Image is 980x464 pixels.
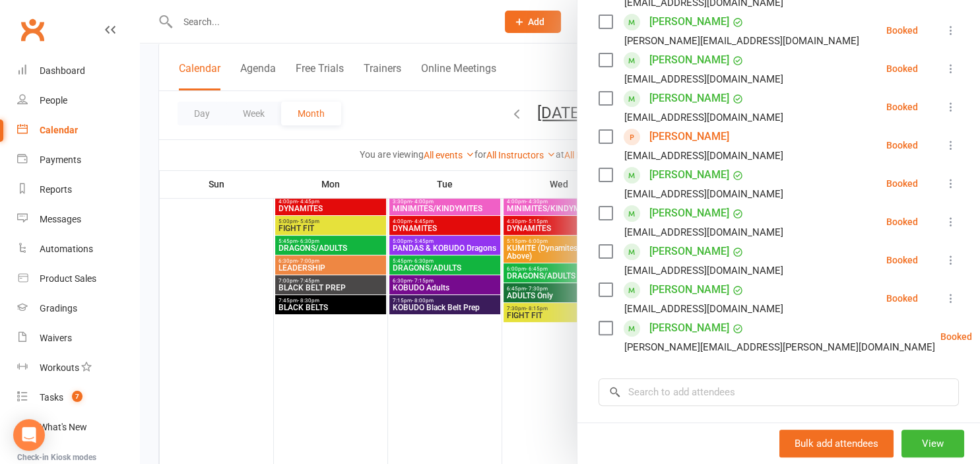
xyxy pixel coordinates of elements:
a: [PERSON_NAME] [649,11,729,32]
a: Waivers [17,323,139,353]
div: Booked [886,26,918,35]
div: [PERSON_NAME][EMAIL_ADDRESS][PERSON_NAME][DOMAIN_NAME] [624,339,935,356]
div: Gradings [40,303,77,314]
div: [EMAIL_ADDRESS][DOMAIN_NAME] [624,109,783,126]
a: [PERSON_NAME] [649,317,729,339]
div: [EMAIL_ADDRESS][DOMAIN_NAME] [624,224,783,241]
div: Booked [886,294,918,303]
div: What's New [40,422,87,432]
div: Booked [886,217,918,226]
div: Calendar [40,125,78,135]
div: People [40,95,67,106]
a: Automations [17,234,139,264]
a: Clubworx [16,13,49,46]
div: Booked [886,179,918,188]
div: Booked [886,102,918,112]
div: Booked [886,64,918,73]
a: Tasks 7 [17,383,139,413]
div: Product Sales [40,273,96,284]
div: [EMAIL_ADDRESS][DOMAIN_NAME] [624,147,783,164]
div: Automations [40,244,93,254]
a: Product Sales [17,264,139,294]
a: What's New [17,413,139,442]
div: Booked [940,332,972,341]
div: Booked [886,255,918,265]
div: Tasks [40,392,63,403]
a: Workouts [17,353,139,383]
a: [PERSON_NAME] [649,279,729,300]
a: People [17,86,139,116]
div: Workouts [40,362,79,373]
div: Payments [40,154,81,165]
a: Calendar [17,116,139,145]
div: [PERSON_NAME][EMAIL_ADDRESS][DOMAIN_NAME] [624,32,859,50]
span: 7 [72,391,82,402]
a: [PERSON_NAME] [649,50,729,71]
a: [PERSON_NAME] [649,241,729,262]
div: Open Intercom Messenger [13,419,45,451]
div: [EMAIL_ADDRESS][DOMAIN_NAME] [624,300,783,317]
a: [PERSON_NAME] [649,164,729,185]
div: Messages [40,214,81,224]
div: Waivers [40,333,72,343]
button: Bulk add attendees [779,430,894,457]
div: [EMAIL_ADDRESS][DOMAIN_NAME] [624,71,783,88]
a: Messages [17,205,139,234]
a: Dashboard [17,56,139,86]
a: [PERSON_NAME] [649,126,729,147]
a: Payments [17,145,139,175]
div: Booked [886,141,918,150]
div: [EMAIL_ADDRESS][DOMAIN_NAME] [624,185,783,203]
div: [EMAIL_ADDRESS][DOMAIN_NAME] [624,262,783,279]
a: Reports [17,175,139,205]
a: [PERSON_NAME] [649,88,729,109]
a: [PERSON_NAME] [649,203,729,224]
div: Dashboard [40,65,85,76]
a: Gradings [17,294,139,323]
div: Reports [40,184,72,195]
button: View [901,430,964,457]
input: Search to add attendees [599,378,959,406]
